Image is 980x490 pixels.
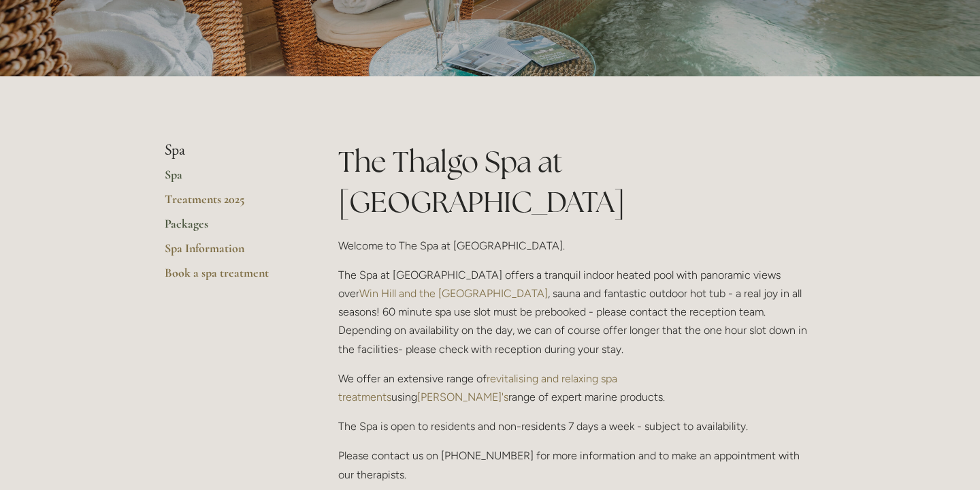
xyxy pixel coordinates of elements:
p: We offer an extensive range of using range of expert marine products. [338,369,815,406]
p: Please contact us on [PHONE_NUMBER] for more information and to make an appointment with our ther... [338,446,815,483]
a: Spa [165,167,295,192]
a: Treatments 2025 [165,192,295,216]
li: Spa [165,142,295,159]
p: The Spa is open to residents and non-residents 7 days a week - subject to availability. [338,417,815,435]
a: Win Hill and the [GEOGRAPHIC_DATA] [359,287,548,300]
p: The Spa at [GEOGRAPHIC_DATA] offers a tranquil indoor heated pool with panoramic views over , sau... [338,266,815,358]
h1: The Thalgo Spa at [GEOGRAPHIC_DATA] [338,142,815,222]
a: [PERSON_NAME]'s [417,391,508,403]
a: Book a spa treatment [165,265,295,290]
p: Welcome to The Spa at [GEOGRAPHIC_DATA]. [338,236,815,255]
a: Packages [165,216,295,241]
a: Spa Information [165,241,295,265]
